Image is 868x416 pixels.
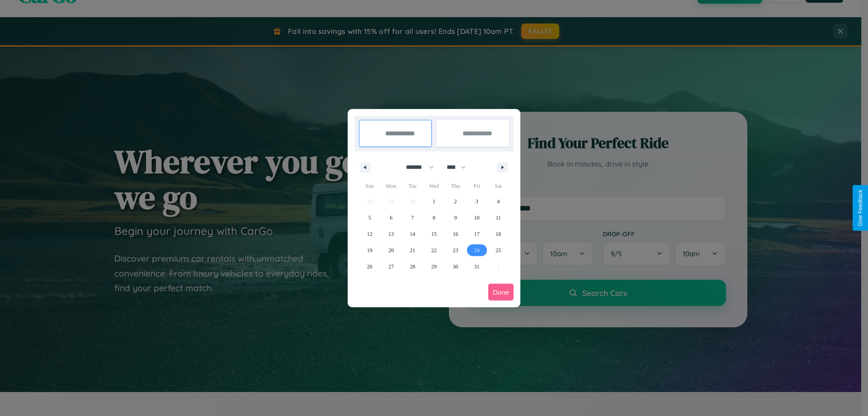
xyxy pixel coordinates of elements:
button: 24 [466,242,487,258]
span: 23 [453,242,458,258]
button: 17 [466,226,487,242]
button: 28 [402,258,423,275]
button: 22 [423,242,444,258]
span: 8 [433,210,435,226]
button: 20 [380,242,401,258]
span: 11 [495,210,501,226]
span: 16 [453,226,458,242]
span: 9 [454,210,457,226]
button: 8 [423,210,444,226]
span: 13 [388,226,394,242]
span: Sun [359,179,380,193]
button: 6 [380,210,401,226]
button: 27 [380,258,401,275]
button: 2 [445,193,466,210]
button: 13 [380,226,401,242]
button: 12 [359,226,380,242]
span: 17 [474,226,480,242]
span: 7 [411,210,414,226]
button: 21 [402,242,423,258]
button: 7 [402,210,423,226]
span: 10 [474,210,480,226]
span: Fri [466,179,487,193]
span: 14 [410,226,415,242]
span: 21 [410,242,415,258]
span: 5 [368,210,371,226]
span: 19 [367,242,373,258]
button: 15 [423,226,444,242]
span: Tue [402,179,423,193]
button: 25 [488,242,509,258]
span: Sat [488,179,509,193]
span: 29 [431,258,437,275]
button: 23 [445,242,466,258]
span: Wed [423,179,444,193]
button: 9 [445,210,466,226]
button: 5 [359,210,380,226]
button: 14 [402,226,423,242]
span: Mon [380,179,401,193]
button: 31 [466,258,487,275]
button: 19 [359,242,380,258]
span: 2 [454,193,457,210]
span: 28 [410,258,415,275]
button: 10 [466,210,487,226]
span: 25 [495,242,501,258]
span: 27 [388,258,394,275]
button: 18 [488,226,509,242]
button: 11 [488,210,509,226]
button: 30 [445,258,466,275]
button: 1 [423,193,444,210]
span: 18 [495,226,501,242]
span: 20 [388,242,394,258]
span: 3 [476,193,478,210]
span: 4 [497,193,500,210]
span: 30 [453,258,458,275]
button: 26 [359,258,380,275]
span: 6 [390,210,392,226]
span: 15 [431,226,437,242]
div: Give Feedback [857,190,863,226]
span: 22 [431,242,437,258]
button: Done [488,284,514,301]
span: 31 [474,258,480,275]
span: 1 [433,193,435,210]
span: 24 [474,242,480,258]
button: 4 [488,193,509,210]
span: 26 [367,258,373,275]
button: 29 [423,258,444,275]
span: Thu [445,179,466,193]
button: 16 [445,226,466,242]
span: 12 [367,226,373,242]
button: 3 [466,193,487,210]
